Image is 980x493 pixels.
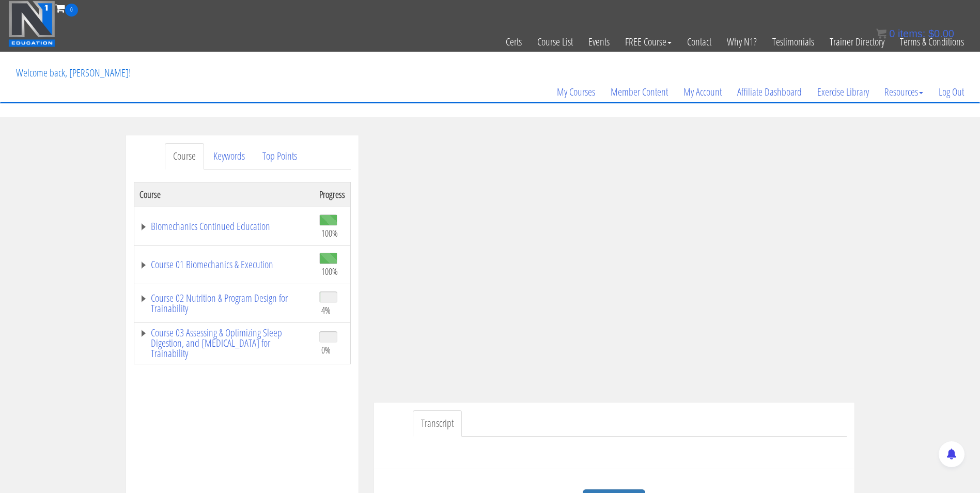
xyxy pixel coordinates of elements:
span: 100% [321,266,338,277]
span: $ [928,28,934,39]
a: Log Out [931,67,972,117]
a: Testimonials [765,17,822,67]
a: Top Points [254,143,305,170]
span: items: [898,28,925,39]
th: Progress [314,182,351,207]
p: Welcome back, [PERSON_NAME]! [8,52,138,94]
a: Course 01 Biomechanics & Execution [139,259,309,270]
a: Exercise Library [810,67,877,117]
a: Contact [679,17,719,67]
a: Events [581,17,617,67]
a: Biomechanics Continued Education [139,221,309,232]
img: icon11.png [876,28,886,39]
a: Certs [498,17,530,67]
a: Why N1? [719,17,765,67]
a: Transcript [413,410,462,437]
a: 0 [55,1,78,15]
a: Course 02 Nutrition & Program Design for Trainability [139,293,309,314]
a: My Courses [549,67,603,117]
th: Course [134,182,314,207]
a: Terms & Conditions [892,17,972,67]
a: Trainer Directory [822,17,892,67]
a: Member Content [603,67,676,117]
a: Resources [877,67,931,117]
a: Course List [530,17,581,67]
a: Course [165,143,204,170]
a: 0 items: $0.00 [876,28,954,39]
a: Keywords [205,143,253,170]
span: 100% [321,227,338,239]
span: 0 [65,4,78,17]
span: 4% [321,304,331,316]
a: My Account [676,67,729,117]
a: Affiliate Dashboard [729,67,810,117]
span: 0% [321,344,331,356]
img: n1-education [8,1,55,47]
bdi: 0.00 [928,28,954,39]
a: FREE Course [617,17,679,67]
span: 0 [889,28,895,39]
a: Course 03 Assessing & Optimizing Sleep Digestion, and [MEDICAL_DATA] for Trainability [139,328,309,359]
